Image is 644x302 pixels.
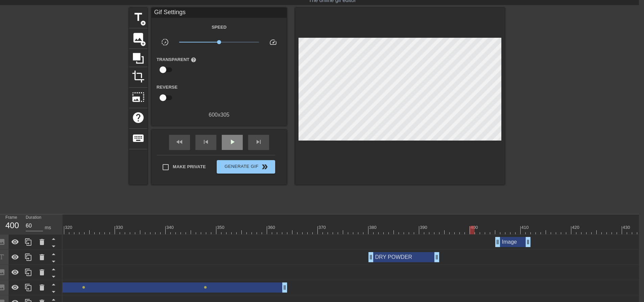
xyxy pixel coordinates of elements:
[132,31,145,44] span: image
[132,111,145,124] span: help
[219,163,272,171] span: Generate Gif
[166,224,175,231] div: 340
[151,111,287,119] div: 600 x 305
[65,224,73,231] div: 320
[623,224,631,231] div: 430
[228,138,236,146] span: play_arrow
[433,254,440,261] span: drag_handle
[116,224,124,231] div: 330
[420,224,428,231] div: 390
[261,163,269,171] span: double_arrow
[369,224,378,231] div: 380
[217,224,225,231] div: 350
[521,224,530,231] div: 410
[525,239,531,245] span: drag_handle
[494,239,501,245] span: drag_handle
[281,284,288,291] span: drag_handle
[132,132,145,145] span: keyboard
[161,38,169,46] span: slow_motion_video
[151,8,287,18] div: Gif Settings
[82,286,85,289] span: lens
[140,20,146,26] span: add_circle
[132,70,145,83] span: crop
[132,11,145,24] span: title
[255,138,263,146] span: skip_next
[175,138,184,146] span: fast_rewind
[45,224,51,231] div: ms
[157,84,177,91] label: Reverse
[140,41,146,47] span: add_circle
[5,219,16,232] div: 400
[0,214,21,234] div: Frame
[367,254,374,261] span: drag_handle
[204,286,207,289] span: lens
[269,38,277,46] span: speed
[572,224,580,231] div: 420
[217,160,275,174] button: Generate Gif
[202,138,210,146] span: skip_previous
[157,56,196,63] label: Transparent
[212,24,226,31] label: Speed
[471,224,479,231] div: 400
[26,216,41,220] label: Duration
[132,91,145,103] span: photo_size_select_large
[318,224,327,231] div: 370
[191,57,196,63] span: help
[173,163,206,170] span: Make Private
[268,224,276,231] div: 360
